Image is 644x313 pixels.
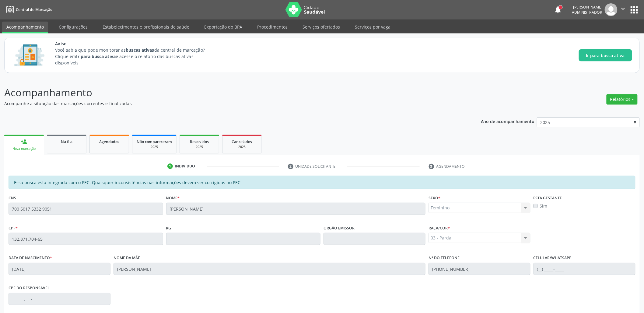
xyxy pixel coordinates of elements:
[534,253,572,263] label: Celular/WhatsApp
[21,138,27,145] div: person_add
[605,3,618,16] img: img
[579,49,632,61] button: Ir para busca ativa
[9,253,52,263] label: Data de nascimento
[534,193,562,203] label: Está gestante
[620,5,627,12] i: 
[184,145,215,149] div: 2025
[99,139,119,144] span: Agendados
[55,47,216,66] p: Você sabia que pode monitorar as da central de marcação? Clique em e acesse o relatório das busca...
[114,253,140,263] label: Nome da mãe
[9,284,50,293] label: CPF do responsável
[54,22,92,32] a: Configurações
[9,223,18,233] label: CPF
[167,163,173,169] div: 1
[227,145,257,149] div: 2025
[572,5,603,10] div: [PERSON_NAME]
[137,145,172,149] div: 2025
[540,203,548,209] label: Sim
[253,22,292,32] a: Procedimentos
[429,263,530,275] input: (__) _____-_____
[429,193,440,203] label: Sexo
[190,139,209,144] span: Resolvidos
[166,193,180,203] label: Nome
[9,193,16,203] label: CNS
[629,5,640,15] button: apps
[298,22,344,32] a: Serviços ofertados
[481,117,535,125] p: Ano de acompanhamento
[429,223,450,233] label: Raça/cor
[4,100,449,107] p: Acompanhe a situação das marcações correntes e finalizadas
[16,7,52,12] span: Central de Marcação
[2,22,48,33] a: Acompanhamento
[9,263,110,275] input: __/__/____
[61,139,72,144] span: Na fila
[137,139,172,144] span: Não compareceram
[4,5,52,15] a: Central de Marcação
[55,40,216,47] span: Aviso
[534,263,635,275] input: (__) _____-_____
[324,223,355,233] label: Órgão emissor
[98,22,194,32] a: Estabelecimentos e profissionais de saúde
[9,293,110,305] input: ___.___.___-__
[175,163,195,169] div: Indivíduo
[351,22,395,32] a: Serviços por vaga
[12,42,47,69] img: Imagem de CalloutCard
[618,3,629,16] button: 
[9,146,40,151] div: Nova marcação
[572,10,603,15] span: Administrador
[607,94,638,105] button: Relatórios
[76,53,116,59] strong: Ir para busca ativa
[232,139,252,144] span: Cancelados
[429,253,460,263] label: Nº do Telefone
[126,47,154,53] strong: buscas ativas
[200,22,247,32] a: Exportação do BPA
[586,52,625,59] span: Ir para busca ativa
[4,85,449,100] p: Acompanhamento
[9,176,635,189] div: Essa busca está integrada com o PEC. Quaisquer inconsistências nas informações devem ser corrigid...
[554,5,562,14] button: notifications
[166,223,171,233] label: RG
